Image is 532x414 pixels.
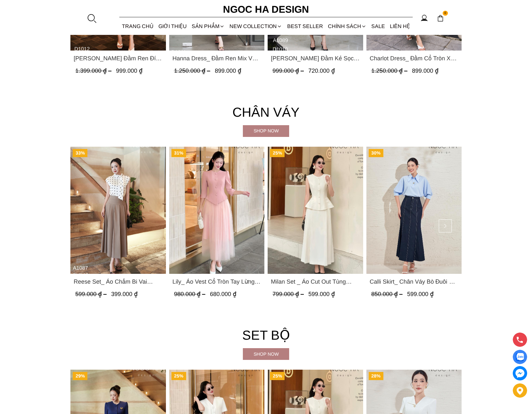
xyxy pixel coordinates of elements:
[243,125,289,137] a: Shop now
[443,11,448,16] span: 0
[369,18,388,35] a: SALE
[388,18,413,35] a: LIÊN HỆ
[174,67,212,74] span: 1.250.000 ₫
[243,350,289,358] div: Shop now
[172,277,261,286] a: Link to Lily_ Áo Vest Cổ Tròn Tay Lừng Mix Chân Váy Lưới Màu Hồng A1082+CV140
[371,67,409,74] span: 1.250.000 ₫
[370,277,459,286] span: Calli Skirt_ Chân Váy Bò Đuôi Cá May Chỉ Nổi CV137
[119,18,156,35] a: TRANG CHỦ
[308,291,335,297] span: 599.000 ₫
[285,18,325,35] a: BEST SELLER
[215,67,241,74] span: 899.000 ₫
[271,277,360,286] span: Milan Set _ Áo Cut Out Tùng Không Tay Kết Hợp Chân Váy Xếp Ly A1080+CV139
[407,291,434,297] span: 599.000 ₫
[271,54,360,63] span: [PERSON_NAME] Đầm Kẻ Sọc Sát Nách Khóa Đồng D1010
[437,15,444,22] img: img-CART-ICON-ksit0nf1
[189,18,227,35] div: SẢN PHẨM
[172,277,261,286] span: Lily_ Áo Vest Cổ Tròn Tay Lừng Mix Chân Váy Lưới Màu Hồng A1082+CV140
[371,291,404,297] span: 850.000 ₫
[243,127,289,134] div: Shop now
[273,291,305,297] span: 799.000 ₫
[217,2,315,17] a: Ngoc Ha Design
[308,67,335,74] span: 720.000 ₫
[273,67,305,74] span: 999.000 ₫
[172,54,261,63] span: Hanna Dress_ Đầm Ren Mix Vải Thô Màu Đen D1011
[370,277,459,286] a: Link to Calli Skirt_ Chân Váy Bò Đuôi Cá May Chỉ Nổi CV137
[74,277,163,286] a: Link to Reese Set_ Áo Chấm Bi Vai Chờm Mix Chân Váy Xếp Ly Hông Màu Nâu Tây A1087+CV142
[70,325,462,346] h4: Set bộ
[370,54,459,63] a: Link to Charlot Dress_ Đầm Cổ Tròn Xếp Ly Giữa Kèm Đai Màu Kem D1009
[268,147,363,274] a: Product image - Milan Set _ Áo Cut Out Tùng Không Tay Kết Hợp Chân Váy Xếp Ly A1080+CV139
[169,147,265,274] a: Product image - Lily_ Áo Vest Cổ Tròn Tay Lừng Mix Chân Váy Lưới Màu Hồng A1082+CV140
[174,291,207,297] span: 980.000 ₫
[366,147,462,274] a: Product image - Calli Skirt_ Chân Váy Bò Đuôi Cá May Chỉ Nổi CV137
[370,54,459,63] span: Charlot Dress_ Đầm Cổ Tròn Xếp Ly Giữa Kèm Đai Màu Kem D1009
[111,291,138,297] span: 399.000 ₫
[74,54,163,63] a: Link to Catherine Dress_ Đầm Ren Đính Hoa Túi Màu Kem D1012
[156,18,189,35] a: GIỚI THIỆU
[75,67,113,74] span: 1.399.000 ₫
[412,67,438,74] span: 899.000 ₫
[210,291,236,297] span: 680.000 ₫
[74,277,163,286] span: Reese Set_ Áo Chấm Bi Vai Chờm Mix Chân Váy Xếp Ly Hông Màu Nâu Tây A1087+CV142
[513,350,527,364] a: Display image
[75,291,108,297] span: 599.000 ₫
[513,366,527,380] a: messenger
[325,18,369,35] div: Chính sách
[516,353,524,361] img: Display image
[243,348,289,360] a: Shop now
[227,18,285,35] a: NEW COLLECTION
[271,277,360,286] a: Link to Milan Set _ Áo Cut Out Tùng Không Tay Kết Hợp Chân Váy Xếp Ly A1080+CV139
[70,102,462,123] h4: Chân váy
[70,147,166,274] a: Product image - Reese Set_ Áo Chấm Bi Vai Chờm Mix Chân Váy Xếp Ly Hông Màu Nâu Tây A1087+CV142
[74,54,163,63] span: [PERSON_NAME] Đầm Ren Đính Hoa Túi Màu Kem D1012
[271,54,360,63] a: Link to Mary Dress_ Đầm Kẻ Sọc Sát Nách Khóa Đồng D1010
[172,54,261,63] a: Link to Hanna Dress_ Đầm Ren Mix Vải Thô Màu Đen D1011
[116,67,142,74] span: 999.000 ₫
